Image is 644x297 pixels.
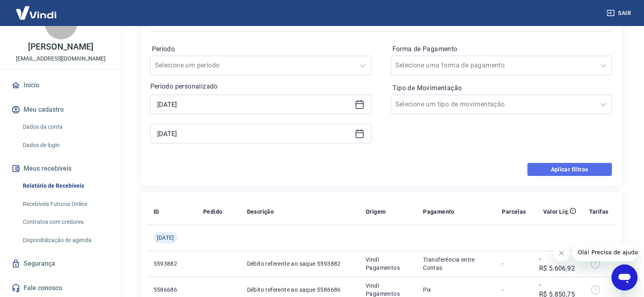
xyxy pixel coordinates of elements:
[543,208,570,216] p: Valor Líq.
[10,255,112,273] a: Segurança
[423,286,489,294] p: Pix
[28,43,93,51] p: [PERSON_NAME]
[423,208,455,216] p: Pagamento
[154,208,159,216] p: ID
[605,6,634,21] button: Sair
[366,256,410,272] p: Vindi Pagamentos
[152,44,370,54] label: Período
[20,137,112,154] a: Dados de login
[553,245,570,261] iframe: Fechar mensagem
[20,196,112,212] a: Recebíveis Futuros Online
[20,232,112,249] a: Disponibilização de agenda
[502,260,526,268] p: -
[16,54,106,63] p: [EMAIL_ADDRESS][DOMAIN_NAME]
[157,128,351,140] input: Data final
[247,208,274,216] p: Descrição
[154,260,190,268] p: 5593882
[392,44,610,54] label: Forma de Pagamento
[527,163,612,176] button: Aplicar filtros
[5,6,68,12] span: Olá! Precisa de ajuda?
[157,234,174,242] span: [DATE]
[10,76,112,94] a: Início
[589,208,609,216] p: Tarifas
[539,254,576,273] p: -R$ 5.606,92
[10,0,63,25] img: Vindi
[10,279,112,297] a: Fale conosco
[154,286,190,294] p: 5586686
[150,82,371,91] p: Período personalizado
[392,83,610,93] label: Tipo de Movimentação
[203,208,222,216] p: Pedido
[366,208,386,216] p: Origem
[247,260,353,268] p: Débito referente ao saque 5593882
[502,208,526,216] p: Parcelas
[423,256,489,272] p: Transferência entre Contas
[157,98,351,111] input: Data inicial
[20,214,112,230] a: Contratos com credores
[502,286,526,294] p: -
[20,119,112,135] a: Dados da conta
[10,101,112,119] button: Meu cadastro
[10,160,112,178] button: Meus recebíveis
[573,243,637,261] iframe: Mensagem da empresa
[247,286,353,294] p: Débito referente ao saque 5586686
[611,264,637,290] iframe: Botão para abrir a janela de mensagens
[20,178,112,194] a: Relatório de Recebíveis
